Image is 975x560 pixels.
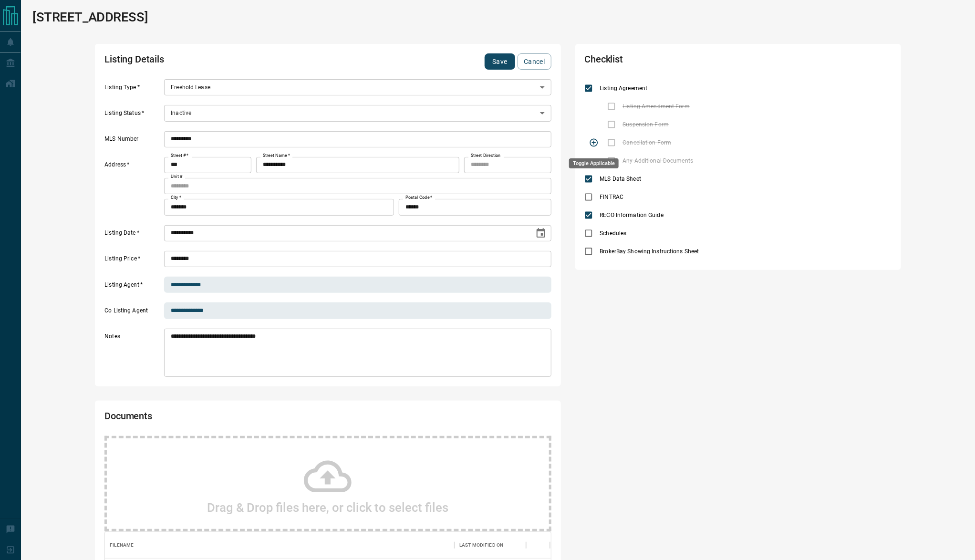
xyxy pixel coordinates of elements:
div: Filename [110,532,134,559]
span: FINTRAC [598,193,626,201]
label: Listing Type [104,83,162,96]
label: Street # [171,153,188,159]
div: Filename [105,532,455,559]
span: Any Additional Documents [621,156,696,165]
h2: Checklist [585,53,769,70]
div: Last Modified On [459,532,503,559]
div: Freehold Lease [164,79,551,95]
label: Notes [104,332,162,377]
h2: Documents [104,410,373,426]
label: Unit # [171,174,183,180]
span: Listing Agreement [598,84,650,93]
label: City [171,195,181,201]
h1: [STREET_ADDRESS] [32,10,148,25]
label: Street Name [263,153,290,159]
span: Suspension Form [621,120,672,129]
span: BrokerBay Showing Instructions Sheet [598,247,702,256]
label: Listing Date [104,229,162,241]
div: Inactive [164,105,551,121]
h2: Listing Details [104,53,373,70]
button: Choose date, selected date is Jun 17, 2025 [531,224,550,243]
h2: Drag & Drop files here, or click to select files [207,500,448,515]
div: Last Modified On [455,532,526,559]
button: Save [485,53,515,70]
label: Listing Status [104,109,162,122]
span: Toggle Applicable [585,134,603,152]
label: Listing Price [104,255,162,267]
div: Drag & Drop files here, or click to select files [104,436,551,531]
label: Street Direction [471,153,501,159]
span: Schedules [598,229,629,238]
label: Postal Code [405,195,432,201]
label: Address [104,161,162,215]
button: Cancel [518,53,551,70]
label: MLS Number [104,135,162,147]
span: Cancellation Form [621,138,674,147]
span: MLS Data Sheet [598,175,644,183]
div: Toggle Applicable [569,158,619,168]
label: Listing Agent [104,281,162,293]
span: Listing Amendment Form [621,102,692,111]
span: RECO Information Guide [598,211,666,219]
label: Co Listing Agent [104,307,162,319]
